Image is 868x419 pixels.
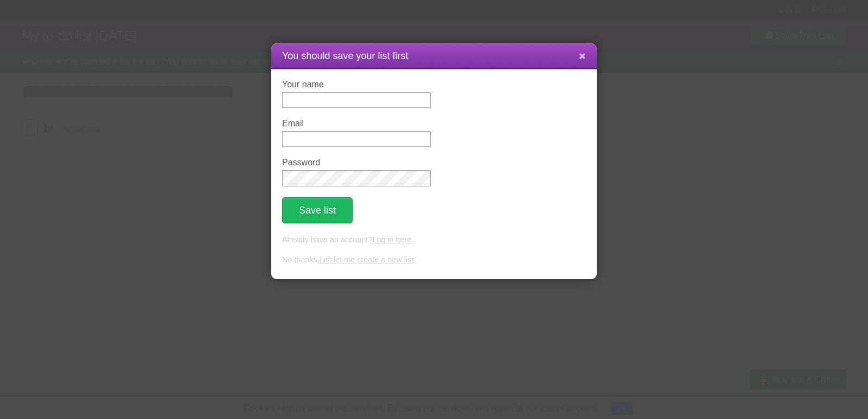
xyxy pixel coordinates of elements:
a: just let me create a new list [320,255,414,264]
button: Save list [282,197,353,223]
h1: You should save your list first [282,49,586,63]
label: Email [282,119,431,128]
label: Password [282,158,431,167]
label: Your name [282,80,431,89]
p: Already have an account? . [282,234,586,246]
p: No thanks, . [282,254,586,266]
a: Log in here [372,235,411,244]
